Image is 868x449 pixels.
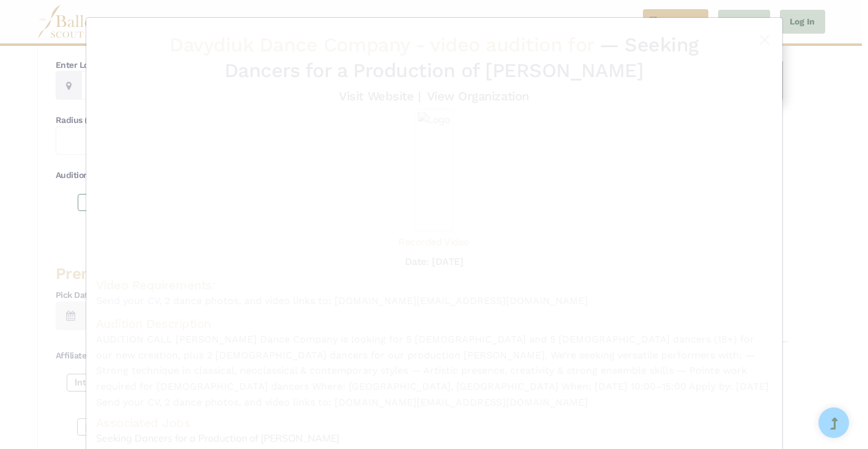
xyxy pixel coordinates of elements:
[169,33,599,56] span: Davydiuk Dance Company -
[339,89,420,103] a: Visit Website |
[96,431,773,447] a: Seeking Dancers for a Production of [PERSON_NAME]
[427,89,529,103] a: View Organization
[757,32,772,47] button: Close
[224,33,699,82] span: — Seeking Dancers for a Production of [PERSON_NAME]
[96,278,216,292] span: Video Requirements:
[430,33,593,56] span: video audition for
[96,332,773,410] span: AUDITION CALL [PERSON_NAME] Dance Company is looking for 5 [DEMOGRAPHIC_DATA] and 5 [DEMOGRAPHIC_...
[96,293,773,309] span: Send your CV, 2 dance photos, and video links to: [DOMAIN_NAME][EMAIL_ADDRESS][DOMAIN_NAME]
[415,109,453,231] img: Logo
[405,256,463,267] h5: Date: [DATE]
[96,316,773,332] h4: Audition Description
[96,415,773,431] h4: Associated Jobs
[398,236,469,249] h5: Recorded Video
